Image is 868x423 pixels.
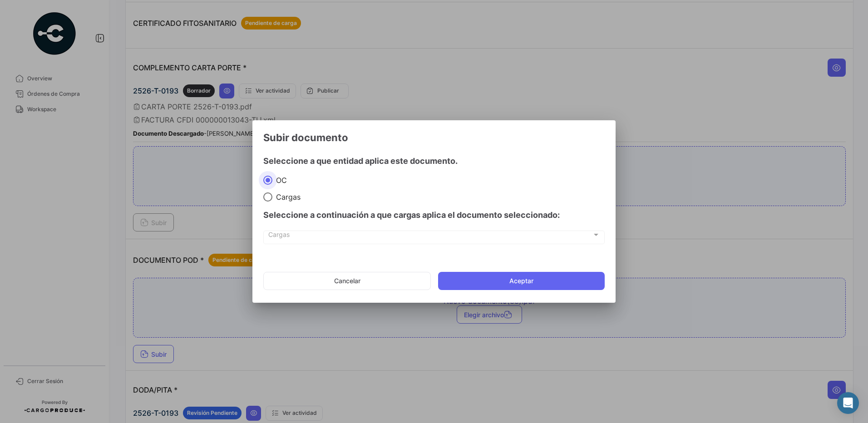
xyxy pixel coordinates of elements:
[263,131,605,144] h3: Subir documento
[272,176,287,185] span: OC
[263,155,605,167] h4: Seleccione a que entidad aplica este documento.
[268,233,592,241] span: Cargas
[438,272,605,290] button: Aceptar
[263,272,431,290] button: Cancelar
[263,209,605,221] h4: Seleccione a continuación a que cargas aplica el documento seleccionado:
[272,192,301,202] span: Cargas
[837,392,859,414] div: Abrir Intercom Messenger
